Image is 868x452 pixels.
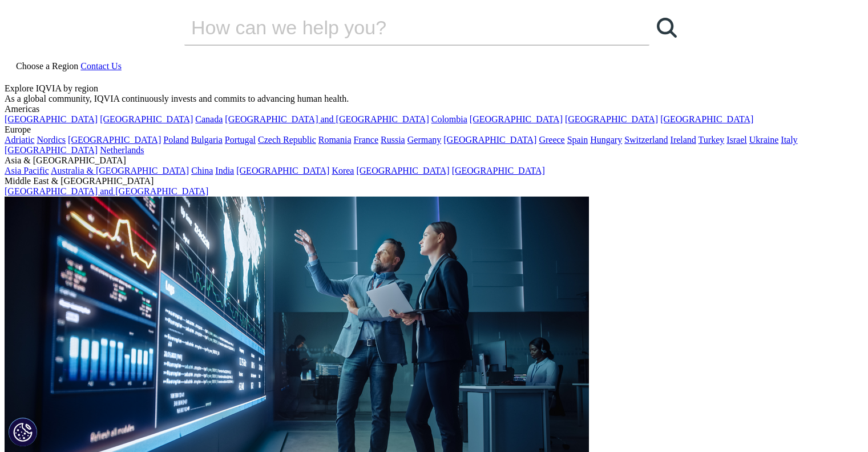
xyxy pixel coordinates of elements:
a: Czech Republic [258,135,316,145]
a: Adriatic [5,135,34,145]
a: [GEOGRAPHIC_DATA] [443,135,536,145]
a: [GEOGRAPHIC_DATA] [236,166,329,175]
a: Asia Pacific [5,166,49,175]
a: France [354,135,379,145]
a: India [215,166,234,175]
a: Contact Us [80,61,122,71]
svg: Search [657,18,677,38]
a: [GEOGRAPHIC_DATA] [100,114,193,124]
a: Ireland [671,135,696,145]
button: Cookies Settings [9,418,37,446]
a: Search [649,10,684,45]
a: [GEOGRAPHIC_DATA] [5,145,98,155]
div: Europe [5,125,863,135]
a: Australia & [GEOGRAPHIC_DATA] [51,166,189,175]
a: [GEOGRAPHIC_DATA] and [GEOGRAPHIC_DATA] [5,186,208,196]
input: Search [184,10,617,45]
a: Germany [407,135,442,145]
a: Portugal [225,135,256,145]
a: Ukraine [749,135,779,145]
a: Switzerland [624,135,668,145]
a: Poland [163,135,188,145]
a: [GEOGRAPHIC_DATA] [470,114,563,124]
a: [GEOGRAPHIC_DATA] [565,114,658,124]
a: Netherlands [100,145,144,155]
a: Colombia [431,114,467,124]
a: [GEOGRAPHIC_DATA] [660,114,753,124]
a: Russia [381,135,405,145]
a: Nordics [37,135,66,145]
a: Turkey [699,135,725,145]
a: [GEOGRAPHIC_DATA] [5,114,98,124]
a: Italy [781,135,797,145]
div: Explore IQVIA by region [5,83,863,94]
a: Bulgaria [191,135,223,145]
a: China [191,166,213,175]
a: Canada [195,114,223,124]
span: Choose a Region [16,61,78,71]
a: [GEOGRAPHIC_DATA] [452,166,545,175]
a: Spain [567,135,588,145]
a: [GEOGRAPHIC_DATA] [68,135,161,145]
a: [GEOGRAPHIC_DATA] and [GEOGRAPHIC_DATA] [225,114,429,124]
a: Greece [539,135,564,145]
div: As a global community, IQVIA continuously invests and commits to advancing human health. [5,94,863,104]
a: [GEOGRAPHIC_DATA] [356,166,449,175]
div: Middle East & [GEOGRAPHIC_DATA] [5,176,863,186]
a: Korea [332,166,354,175]
div: Americas [5,104,863,114]
a: Hungary [590,135,622,145]
a: Israel [726,135,747,145]
div: Asia & [GEOGRAPHIC_DATA] [5,155,863,166]
a: Romania [318,135,352,145]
